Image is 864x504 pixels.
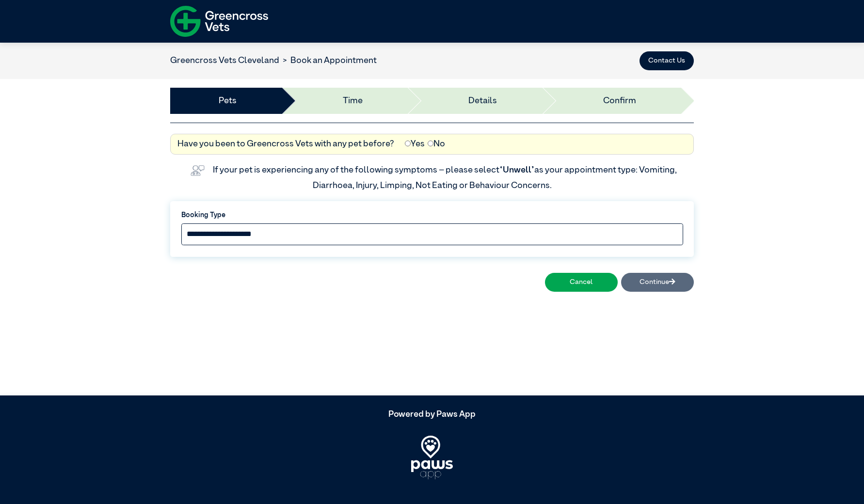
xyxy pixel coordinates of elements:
nav: breadcrumb [170,54,377,67]
button: Cancel [545,273,618,292]
li: Book an Appointment [279,54,377,67]
img: PawsApp [411,436,453,479]
span: “Unwell” [499,166,534,174]
label: Have you been to Greencross Vets with any pet before? [177,138,394,151]
input: No [428,141,433,146]
a: Pets [219,94,237,108]
label: If your pet is experiencing any of the following symptoms – please select as your appointment typ... [213,166,678,190]
img: vet [187,162,208,179]
button: Contact Us [640,51,694,71]
label: No [428,138,445,151]
img: f-logo [170,2,268,40]
label: Booking Type [181,210,683,221]
input: Yes [405,141,411,146]
label: Yes [405,138,425,151]
a: Greencross Vets Cleveland [170,56,279,65]
h5: Powered by Paws App [170,409,694,420]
